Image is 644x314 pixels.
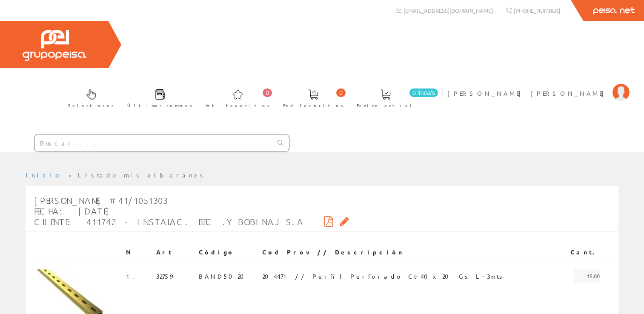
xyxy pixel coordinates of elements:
[156,269,172,283] span: 32759
[34,195,304,227] span: [PERSON_NAME] #41/1051303 Fecha: [DATE] Cliente: 411742 - INSTALAC. ELEC .Y BOBINAJ S.A
[404,7,493,14] span: [EMAIL_ADDRESS][DOMAIN_NAME]
[357,101,415,110] span: Pedido actual
[409,88,438,97] span: 0 línea/s
[119,82,197,113] a: Últimas compras
[283,101,343,110] span: Ped. favoritos
[133,272,140,280] a: .
[324,218,333,224] i: Descargar PDF
[447,82,630,90] a: [PERSON_NAME] [PERSON_NAME]
[123,245,153,260] th: N
[262,269,505,283] span: 204471 // Perfil Perforado Ct-40x20 Gs L-3mts
[259,245,567,260] th: Cod Prov // Descripción
[126,269,140,283] span: 1
[574,269,600,283] span: 15,00
[153,245,195,260] th: Art
[68,101,114,110] span: Selectores
[199,269,249,283] span: BAND5020
[34,134,272,151] input: Buscar ...
[567,245,603,260] th: Cant.
[336,88,346,97] span: 0
[78,171,206,179] a: Listado mis albaranes
[340,218,349,224] i: Solicitar por email copia firmada
[206,101,270,110] span: Art. favoritos
[127,101,192,110] span: Últimas compras
[514,7,560,14] span: [PHONE_NUMBER]
[60,82,118,113] a: Selectores
[23,30,86,61] img: Grupo Peisa
[263,88,272,97] span: 0
[26,171,62,179] a: Inicio
[447,89,608,97] span: [PERSON_NAME] [PERSON_NAME]
[195,245,259,260] th: Código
